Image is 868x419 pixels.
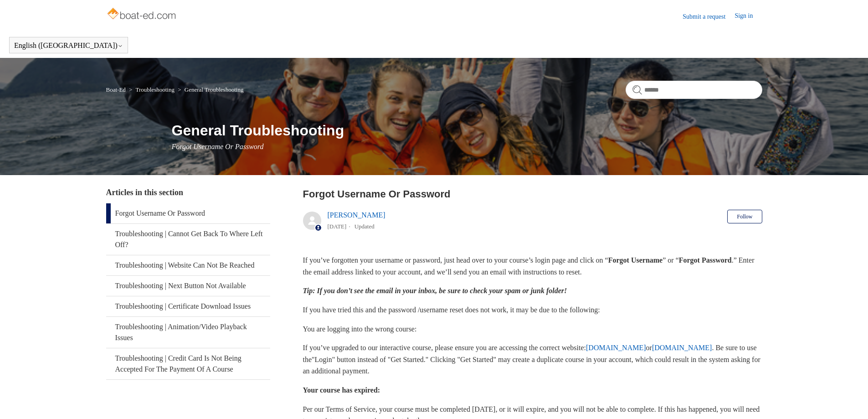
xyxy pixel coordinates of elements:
[652,344,712,352] a: [DOMAIN_NAME]
[172,143,264,150] span: Forgot Username Or Password
[106,296,270,316] a: Troubleshooting | Certificate Download Issues
[106,188,183,197] span: Articles in this section
[106,224,270,255] a: Troubleshooting | Cannot Get Back To Where Left Off?
[303,287,567,295] em: Tip: If you don’t see the email in your inbox, be sure to check your spam or junk folder!
[106,5,179,24] img: Boat-Ed Help Center home page
[303,254,762,278] p: If you’ve forgotten your username or password, just head over to your course’s login page and cli...
[176,86,243,93] li: General Troubleshooting
[354,223,375,230] li: Updated
[727,210,762,223] button: Follow Article
[303,186,762,202] h2: Forgot Username Or Password
[106,86,128,93] li: Boat-Ed
[608,256,663,264] strong: Forgot Username
[683,12,734,21] a: Submit a request
[303,386,380,394] strong: Your course has expired:
[185,86,244,93] a: General Troubleshooting
[106,203,270,223] a: Forgot Username Or Password
[106,348,270,379] a: Troubleshooting | Credit Card Is Not Being Accepted For The Payment Of A Course
[303,323,762,335] p: You are logging into the wrong course:
[135,86,174,93] a: Troubleshooting
[809,388,862,412] div: Chat Support
[14,41,123,50] button: English ([GEOGRAPHIC_DATA])
[106,86,126,93] a: Boat-Ed
[328,211,385,219] a: [PERSON_NAME]
[586,344,646,352] a: [DOMAIN_NAME]
[172,119,762,141] h1: General Troubleshooting
[679,256,732,264] strong: Forgot Password
[328,223,347,230] time: 05/20/2025, 15:58
[127,86,176,93] li: Troubleshooting
[303,304,762,316] p: If you have tried this and the password /username reset does not work, it may be due to the follo...
[734,11,762,22] a: Sign in
[303,342,762,377] p: If you’ve upgraded to our interactive course, please ensure you are accessing the correct website...
[106,255,270,275] a: Troubleshooting | Website Can Not Be Reached
[106,317,270,348] a: Troubleshooting | Animation/Video Playback Issues
[106,276,270,296] a: Troubleshooting | Next Button Not Available
[626,81,762,99] input: Search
